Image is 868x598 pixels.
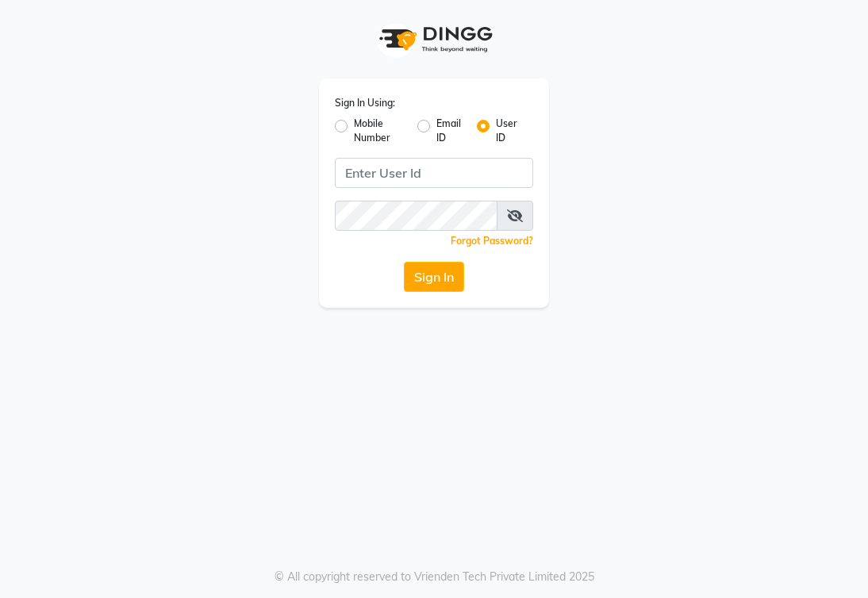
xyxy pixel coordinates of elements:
[371,16,497,63] img: logo1.svg
[404,262,464,292] button: Sign In
[436,117,463,145] label: Email ID
[335,201,497,231] input: Username
[496,117,520,145] label: User ID
[354,117,405,145] label: Mobile Number
[335,96,395,110] label: Sign In Using:
[335,158,533,188] input: Username
[451,235,533,247] a: Forgot Password?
